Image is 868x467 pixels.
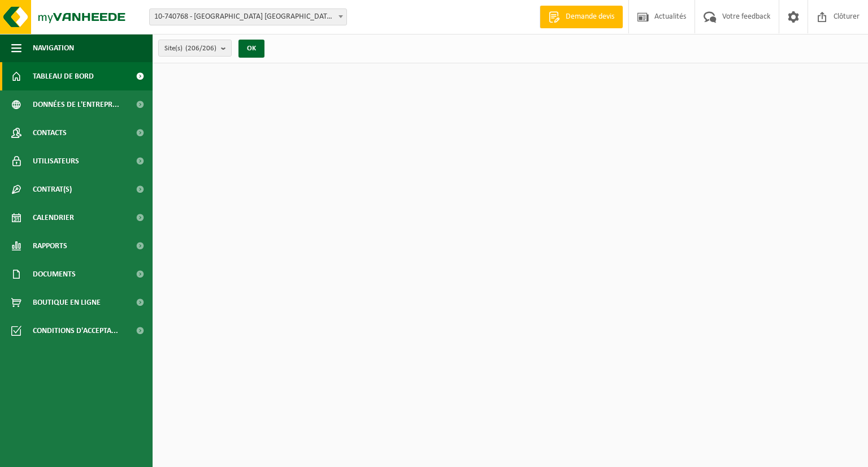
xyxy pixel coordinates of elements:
[563,11,617,23] span: Demande devis
[158,40,232,57] button: Site(s)(206/206)
[33,90,119,119] span: Données de l'entrepr...
[33,232,67,260] span: Rapports
[33,62,94,90] span: Tableau de bord
[540,6,623,28] a: Demande devis
[33,260,76,288] span: Documents
[33,147,79,175] span: Utilisateurs
[33,34,74,62] span: Navigation
[164,40,216,57] span: Site(s)
[185,45,216,52] count: (206/206)
[33,119,67,147] span: Contacts
[149,8,347,25] span: 10-740768 - VALENS DÉPARTEMENT ARFI EIFFAGE - OUDERGEM
[33,288,101,317] span: Boutique en ligne
[33,175,72,204] span: Contrat(s)
[238,40,264,58] button: OK
[33,317,118,345] span: Conditions d'accepta...
[150,9,346,25] span: 10-740768 - VALENS DÉPARTEMENT ARFI EIFFAGE - OUDERGEM
[33,204,74,232] span: Calendrier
